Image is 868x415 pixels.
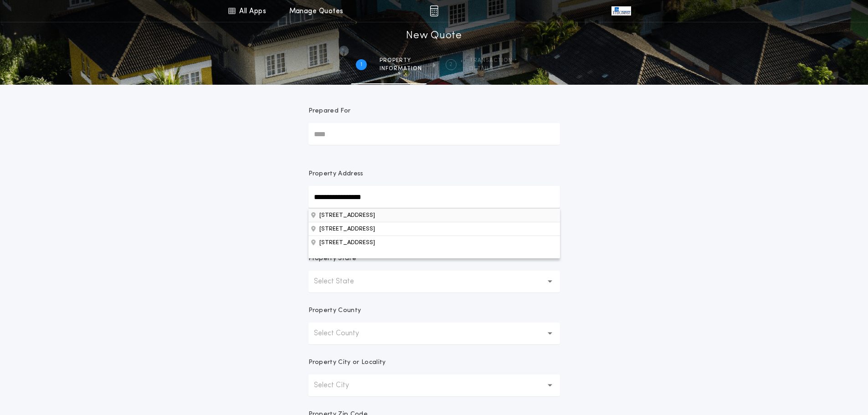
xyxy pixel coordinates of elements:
[308,169,560,179] p: Property Address
[308,107,351,116] p: Prepared For
[308,208,560,222] button: Property Address[STREET_ADDRESS][STREET_ADDRESS]
[380,65,422,72] span: information
[406,29,462,43] h1: New Quote
[314,328,374,339] p: Select County
[308,271,560,292] button: Select State
[380,57,422,64] span: Property
[469,57,513,64] span: Transaction
[308,236,560,249] button: Property Address[STREET_ADDRESS][STREET_ADDRESS]
[308,222,560,236] button: Property Address[STREET_ADDRESS][STREET_ADDRESS]
[469,65,513,72] span: details
[308,323,560,344] button: Select County
[308,306,361,315] p: Property County
[360,61,362,68] h2: 1
[308,254,356,263] p: Property State
[314,276,369,287] p: Select State
[314,380,364,391] p: Select City
[611,6,631,15] img: vs-icon
[308,374,560,396] button: Select City
[308,358,386,367] p: Property City or Locality
[449,61,452,68] h2: 2
[430,5,438,16] img: img
[308,123,560,145] input: Prepared For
